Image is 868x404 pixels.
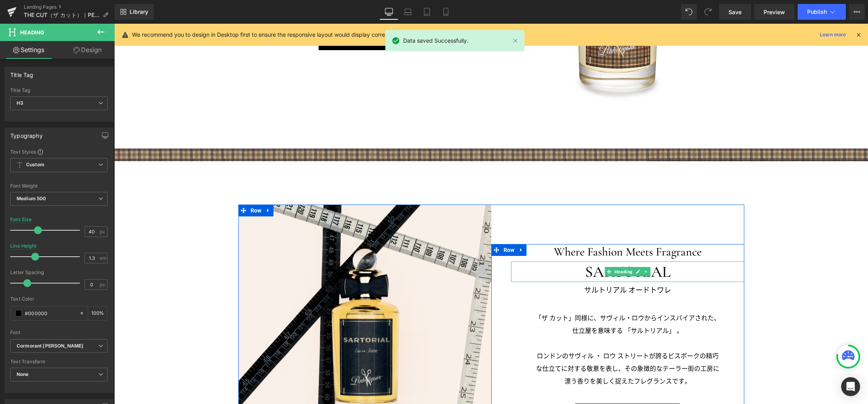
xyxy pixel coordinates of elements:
[817,30,849,39] a: Learn more
[841,377,860,396] div: Open Intercom Messenger
[24,12,100,18] span: THE CUT（ザ カット）｜PENHALIGON'S（ペンハリガン）
[17,343,83,350] i: Cormorant [PERSON_NAME]
[798,4,846,20] button: Publish
[17,195,46,201] b: Medium 500
[379,4,398,20] a: Desktop
[849,4,865,20] button: More
[204,7,297,26] a: ご購入はこちら
[10,148,108,155] div: Text Styles
[387,220,402,232] span: Row
[25,309,75,318] input: Color
[420,288,607,314] p: 「ザ カット」同様に、サヴィル・ロウからインスパイアされた、仕立屋を意味する 「サルトリアル」 。
[499,243,520,253] span: Heading
[10,296,108,302] div: Text Color
[10,128,43,139] div: Typography
[10,243,36,249] div: Line Height
[807,9,827,15] span: Publish
[149,181,159,193] a: Expand / Collapse
[115,4,154,20] a: New Library
[10,217,32,222] div: Font Size
[420,326,607,364] p: ロンドンのサヴィル ・ ロウ ストリートが誇るビスポークの精巧な仕立てに対する敬意を表し、その象徴的なテーラー街の工房に漂う香りを美しく捉えたフレグランスです。
[397,220,630,236] h3: Where Fashion Meets Fragrance
[24,4,115,10] a: Landing Pages
[417,4,436,20] a: Tablet
[10,330,108,335] div: Font
[20,29,44,36] span: Heading
[228,13,273,20] span: ご購入はこちら
[132,30,494,39] p: We recommend you to design in Desktop first to ensure the responsive layout would display correct...
[17,100,23,106] b: H3
[100,256,106,261] span: em
[403,36,468,45] span: Data saved Successfully.
[700,4,716,20] button: Redo
[17,371,29,377] b: None
[88,306,107,320] div: %
[10,67,34,78] div: Title Tag
[398,4,417,20] a: Laptop
[10,270,108,275] div: Letter Spacing
[10,183,108,189] div: Font Weight
[397,260,630,273] h3: サルトリアル オードトワレ
[10,88,108,93] div: Title Tag
[402,220,412,232] a: Expand / Collapse
[728,8,742,16] span: Save
[100,282,106,287] span: px
[764,8,785,16] span: Preview
[681,4,697,20] button: Undo
[26,162,44,168] b: Custom
[59,41,116,59] a: Design
[134,181,149,193] span: Row
[528,243,536,253] a: Expand / Collapse
[100,229,106,234] span: px
[754,4,794,20] a: Preview
[461,380,566,398] a: ご購入はこちら
[10,359,108,365] div: Text Transform
[436,4,455,20] a: Mobile
[130,8,148,15] span: Library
